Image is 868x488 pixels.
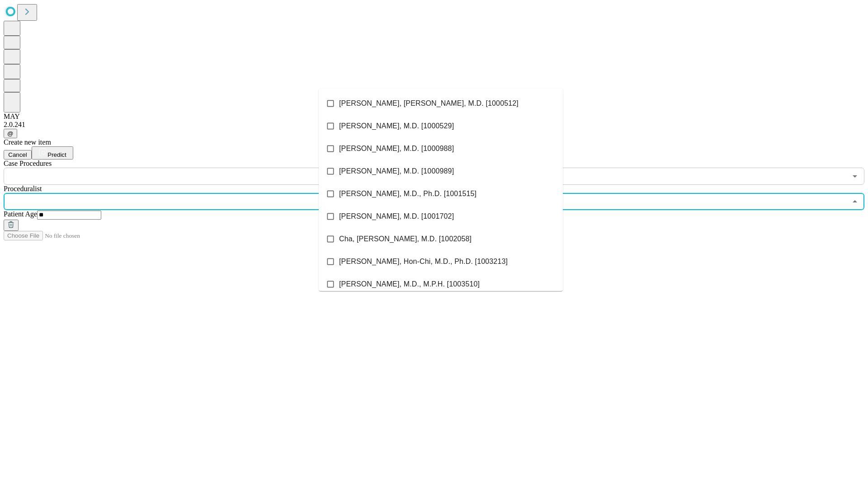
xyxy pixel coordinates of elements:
[849,170,861,183] button: Open
[4,160,52,167] span: Scheduled Procedure
[339,256,508,267] span: [PERSON_NAME], Hon-Chi, M.D., Ph.D. [1003213]
[4,210,37,218] span: Patient Age
[339,279,480,290] span: [PERSON_NAME], M.D., M.P.H. [1003510]
[4,121,864,129] div: 2.0.241
[4,138,51,146] span: Create new item
[4,113,864,121] div: MAY
[4,150,32,160] button: Cancel
[7,130,14,137] span: @
[849,195,861,208] button: Close
[339,188,476,199] span: [PERSON_NAME], M.D., Ph.D. [1001515]
[339,211,454,222] span: [PERSON_NAME], M.D. [1001702]
[47,151,66,158] span: Predict
[339,98,519,109] span: [PERSON_NAME], [PERSON_NAME], M.D. [1000512]
[32,146,73,160] button: Predict
[339,234,472,244] span: Cha, [PERSON_NAME], M.D. [1002058]
[339,143,454,154] span: [PERSON_NAME], M.D. [1000988]
[4,185,42,192] span: Proceduralist
[339,121,454,131] span: [PERSON_NAME], M.D. [1000529]
[4,129,17,138] button: @
[339,166,454,177] span: [PERSON_NAME], M.D. [1000989]
[8,151,27,158] span: Cancel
